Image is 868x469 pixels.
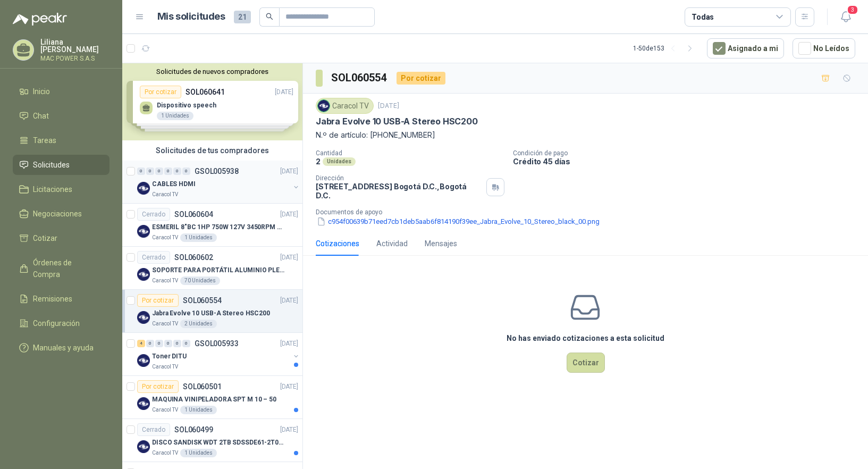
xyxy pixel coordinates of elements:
p: N.º de artículo: [PHONE_NUMBER] [316,129,855,141]
div: 0 [146,340,154,347]
div: Solicitudes de nuevos compradoresPor cotizarSOL060641[DATE] Dispositivo speech1 UnidadesPor cotiz... [122,63,302,140]
p: Documentos de apoyo [316,208,864,216]
div: 0 [182,340,190,347]
a: 4 0 0 0 0 0 GSOL005933[DATE] Company LogoToner DITUCaracol TV [137,337,300,371]
div: 0 [173,340,181,347]
p: Caracol TV [152,449,178,457]
div: 0 [182,167,190,175]
p: SOL060501 [183,383,222,390]
div: 70 Unidades [180,277,220,285]
a: Configuración [13,313,109,333]
div: Cerrado [137,423,170,436]
div: 1 Unidades [180,406,217,414]
h3: SOL060554 [331,70,388,86]
p: Liliana [PERSON_NAME] [40,38,109,53]
a: Por cotizarSOL060501[DATE] Company LogoMAQUINA VINIPELADORA SPT M 10 – 50Caracol TV1 Unidades [122,376,302,419]
div: 4 [137,340,145,347]
button: Cotizar [567,353,605,373]
a: Cotizar [13,228,109,248]
div: Unidades [323,157,356,166]
div: 1 Unidades [180,233,217,242]
p: SOL060554 [183,297,222,304]
p: [DATE] [280,339,298,349]
img: Logo peakr [13,13,67,26]
p: MAQUINA VINIPELADORA SPT M 10 – 50 [152,395,276,405]
h1: Mis solicitudes [157,9,225,24]
a: Manuales y ayuda [13,338,109,358]
p: SOPORTE PARA PORTÁTIL ALUMINIO PLEGABLE VTA [152,265,284,275]
h3: No has enviado cotizaciones a esta solicitud [507,332,664,344]
a: Negociaciones [13,204,109,224]
p: Caracol TV [152,190,178,199]
p: GSOL005933 [195,340,239,347]
span: Chat [33,110,49,122]
span: Órdenes de Compra [33,257,99,280]
div: Por cotizar [137,380,179,393]
p: GSOL005938 [195,167,239,175]
div: 2 Unidades [180,320,217,328]
img: Company Logo [137,354,150,367]
p: Jabra Evolve 10 USB-A Stereo HSC200 [152,308,270,319]
div: 1 Unidades [180,449,217,457]
p: MAC POWER S.A.S [40,55,109,62]
a: CerradoSOL060604[DATE] Company LogoESMERIL 8"BC 1HP 750W 127V 3450RPM URREACaracol TV1 Unidades [122,204,302,247]
div: 0 [155,167,163,175]
span: Negociaciones [33,208,82,220]
div: 0 [173,167,181,175]
p: DISCO SANDISK WDT 2TB SDSSDE61-2T00-G25 [152,438,284,448]
div: Por cotizar [397,72,445,85]
p: [DATE] [378,101,399,111]
button: No Leídos [793,38,855,58]
img: Company Logo [137,311,150,324]
p: Toner DITU [152,351,187,362]
a: Chat [13,106,109,126]
a: Tareas [13,130,109,150]
div: 0 [137,167,145,175]
a: Licitaciones [13,179,109,199]
div: 0 [155,340,163,347]
p: Jabra Evolve 10 USB-A Stereo HSC200 [316,116,478,127]
img: Company Logo [137,182,150,195]
p: ESMERIL 8"BC 1HP 750W 127V 3450RPM URREA [152,222,284,232]
span: Solicitudes [33,159,70,171]
p: Crédito 45 días [513,157,864,166]
div: Cerrado [137,208,170,221]
p: [DATE] [280,166,298,177]
span: Tareas [33,135,56,146]
span: search [266,13,273,20]
span: Remisiones [33,293,72,305]
img: Company Logo [137,440,150,453]
p: Caracol TV [152,233,178,242]
p: [DATE] [280,210,298,220]
div: Cotizaciones [316,238,359,249]
div: Por cotizar [137,294,179,307]
p: [STREET_ADDRESS] Bogotá D.C. , Bogotá D.C. [316,182,482,200]
button: c954f00639b71eed7cb1deb5aab6f814190f39ee_Jabra_Evolve_10_Stereo_black_00.png [316,216,601,227]
a: Solicitudes [13,155,109,175]
a: 0 0 0 0 0 0 GSOL005938[DATE] Company LogoCABLES HDMICaracol TV [137,165,300,199]
div: Actividad [376,238,408,249]
div: 0 [164,340,172,347]
p: CABLES HDMI [152,179,196,189]
p: Caracol TV [152,406,178,414]
p: Dirección [316,174,482,182]
p: SOL060602 [174,254,213,261]
span: Configuración [33,317,80,329]
p: SOL060604 [174,211,213,218]
p: [DATE] [280,296,298,306]
p: Condición de pago [513,149,864,157]
p: Caracol TV [152,277,178,285]
span: Cotizar [33,232,57,244]
span: 21 [234,11,251,23]
div: 0 [146,167,154,175]
span: Licitaciones [33,183,72,195]
div: Cerrado [137,251,170,264]
span: 3 [847,5,858,15]
p: [DATE] [280,425,298,435]
div: 1 - 50 de 153 [633,40,698,57]
p: Caracol TV [152,320,178,328]
p: Cantidad [316,149,504,157]
div: 0 [164,167,172,175]
p: SOL060499 [174,426,213,433]
div: Solicitudes de tus compradores [122,140,302,161]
